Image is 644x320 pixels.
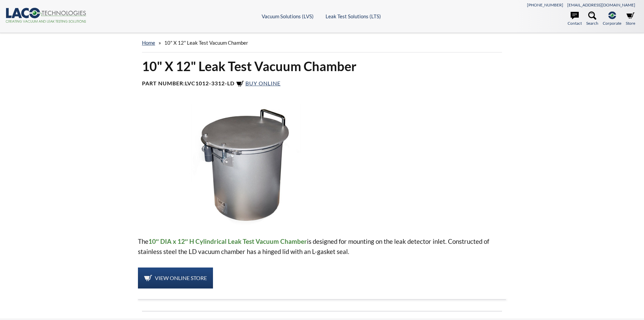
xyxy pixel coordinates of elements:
[236,80,281,86] a: Buy Online
[568,12,582,26] a: Contact
[527,2,563,7] a: [PHONE_NUMBER]
[262,13,314,19] a: Vacuum Solutions (LVS)
[138,104,354,226] img: LVC1012-3312-LD, top angled view
[567,2,635,7] a: [EMAIL_ADDRESS][DOMAIN_NAME]
[185,80,235,86] b: LVC1012-3312-LD
[138,236,506,257] p: The is designed for mounting on the leak detector inlet. Constructed of stainless steel the LD va...
[142,40,155,46] a: home
[148,237,307,245] strong: 10″ DIA x 12″ H Cylindrical Leak Test Vacuum Chamber
[164,40,248,46] span: 10" X 12" Leak Test Vacuum Chamber
[245,80,281,86] span: Buy Online
[142,33,502,52] div: »
[138,268,213,289] a: View Online Store
[586,12,598,26] a: Search
[142,80,502,88] h4: Part Number:
[142,58,502,74] h1: 10" X 12" Leak Test Vacuum Chamber
[603,20,621,26] span: Corporate
[326,13,381,19] a: Leak Test Solutions (LTS)
[155,275,207,281] span: View Online Store
[626,12,635,26] a: Store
